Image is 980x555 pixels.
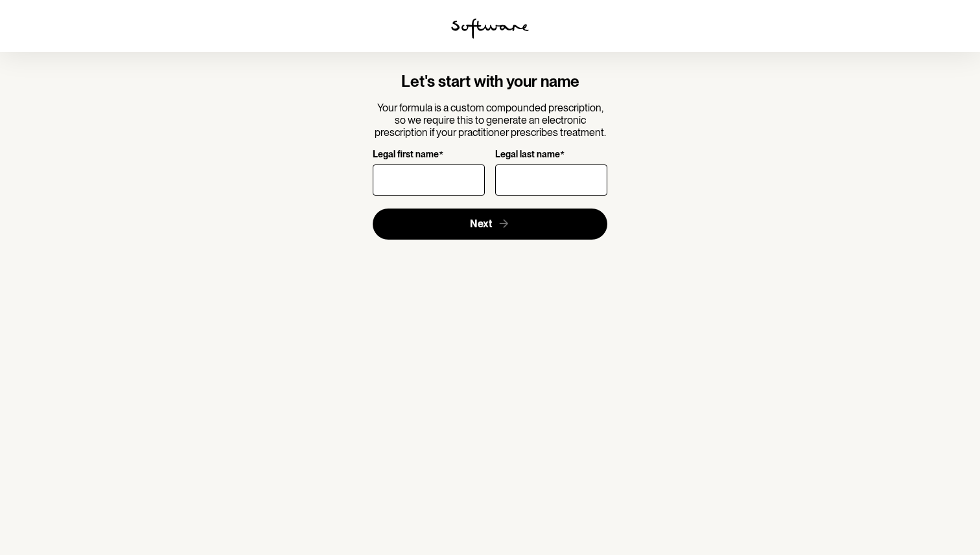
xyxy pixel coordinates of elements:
[373,102,608,139] p: Your formula is a custom compounded prescription, so we require this to generate an electronic pr...
[373,209,608,240] button: Next
[470,218,492,230] span: Next
[451,18,529,39] img: software logo
[373,73,608,91] h4: Let's start with your name
[373,149,439,161] p: Legal first name
[495,149,560,161] p: Legal last name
